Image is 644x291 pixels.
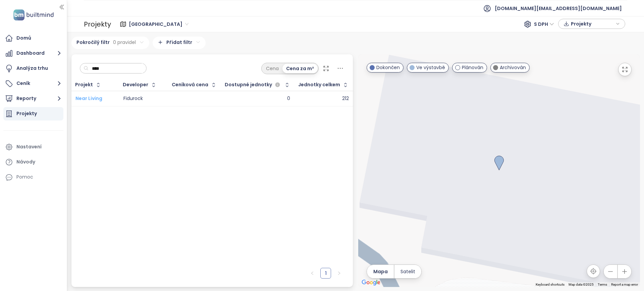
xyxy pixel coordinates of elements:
[307,268,318,279] li: Předchozí strana
[3,107,63,120] a: Projekty
[376,64,400,71] span: Dokončen
[123,83,148,87] div: Developer
[400,268,415,275] span: Satelit
[75,83,93,87] div: Projekt
[320,268,331,279] li: 1
[11,8,56,22] img: logo
[75,95,102,102] a: Near Living
[562,19,622,29] div: button
[360,278,382,287] a: Open this area in Google Maps (opens a new window)
[71,37,149,49] div: Pokročilý filtr
[337,271,341,275] span: right
[298,83,340,87] div: Jednotky celkem
[123,96,143,102] div: Fidurock
[16,143,42,151] div: Nastavení
[225,83,272,87] span: Dostupné jednotky
[310,271,314,275] span: left
[321,268,331,278] a: 1
[611,283,638,286] a: Report a map error
[569,283,594,286] span: Map data ©2025
[129,19,189,29] span: Praha
[282,64,318,73] div: Cena za m²
[84,17,111,31] div: Projekty
[571,19,614,29] span: Projekty
[225,81,282,89] div: Dostupné jednotky
[342,96,349,102] div: 212
[534,19,554,29] span: S DPH
[3,171,63,184] div: Pomoc
[394,265,421,278] button: Satelit
[416,64,445,71] span: Ve výstavbě
[334,268,344,279] li: Následující strana
[153,37,206,49] div: Přidat filtr
[3,62,63,75] a: Analýza trhu
[16,173,33,181] div: Pomoc
[3,32,63,45] a: Domů
[373,268,388,275] span: Mapa
[367,265,394,278] button: Mapa
[462,64,483,71] span: Plánován
[16,109,37,118] div: Projekty
[3,92,63,105] button: Reporty
[113,39,136,46] span: 0 pravidel
[3,47,63,60] button: Dashboard
[360,278,382,287] img: Google
[16,158,35,166] div: Návody
[334,268,344,279] button: right
[262,64,282,73] div: Cena
[500,64,526,71] span: Archivován
[287,96,290,102] div: 0
[3,155,63,169] a: Návody
[3,140,63,154] a: Nastavení
[307,268,318,279] button: left
[3,77,63,90] button: Ceník
[16,64,48,72] div: Analýza trhu
[172,83,208,87] div: Ceníková cena
[598,283,607,286] a: Terms (opens in new tab)
[495,0,622,16] span: [DOMAIN_NAME][EMAIL_ADDRESS][DOMAIN_NAME]
[536,282,565,287] button: Keyboard shortcuts
[16,34,31,42] div: Domů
